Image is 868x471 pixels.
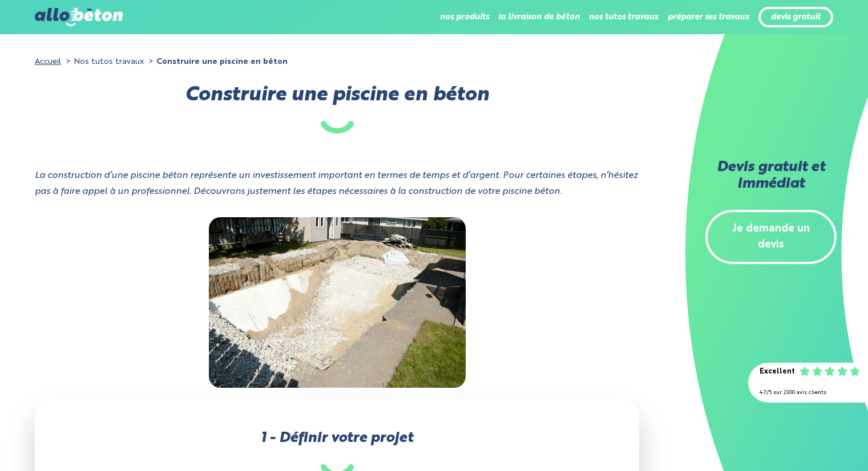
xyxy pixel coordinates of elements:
[705,160,837,193] h2: Devis gratuit et immédiat
[498,3,580,31] li: la livraison de béton
[35,171,638,197] i: La construction d’une piscine béton représente un investissement important en termes de temps et ...
[35,8,123,26] img: allobéton
[35,58,61,66] a: Accueil
[668,3,749,31] li: préparer ses travaux
[771,13,821,22] a: devis gratuit
[589,3,659,31] li: nos tutos travaux
[35,87,639,133] h1: Construire une piscine en béton
[209,217,466,388] img: piscine béton
[760,364,795,380] div: Excellent
[146,54,288,70] li: Construire une piscine en béton
[63,54,144,70] li: Nos tutos travaux
[760,385,857,401] div: 4.7/5 sur 2300 avis clients
[705,210,837,265] a: Je demande un devis
[440,3,489,31] li: nos produits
